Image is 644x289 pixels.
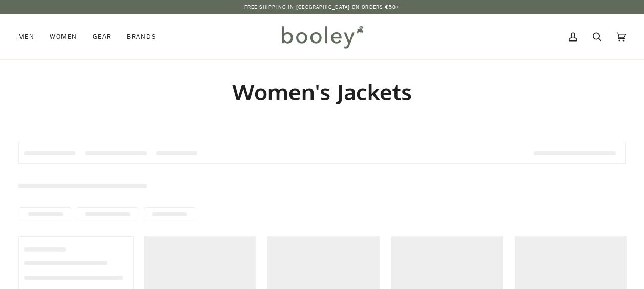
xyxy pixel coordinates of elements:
[244,3,400,11] p: Free Shipping in [GEOGRAPHIC_DATA] on Orders €50+
[85,14,119,59] a: Gear
[50,32,77,42] span: Women
[18,14,42,59] a: Men
[119,14,164,59] a: Brands
[18,78,626,106] h1: Women's Jackets
[127,32,156,42] span: Brands
[277,22,367,52] img: Booley
[93,32,112,42] span: Gear
[42,14,85,59] a: Women
[18,32,34,42] span: Men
